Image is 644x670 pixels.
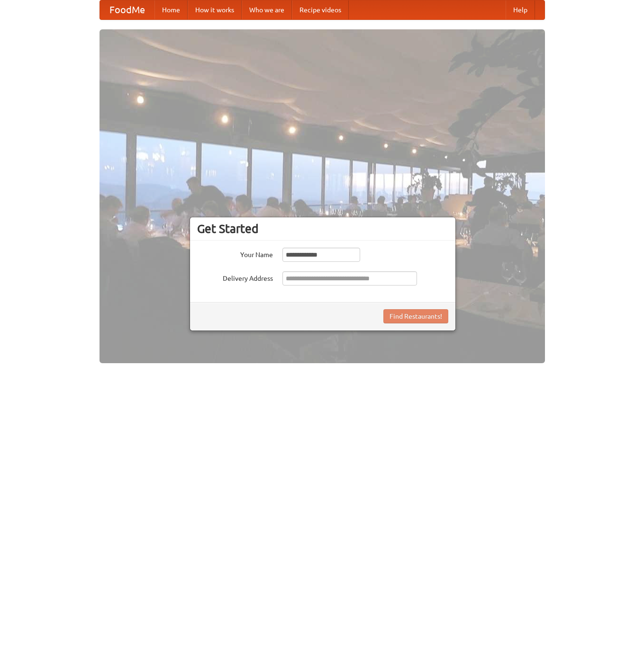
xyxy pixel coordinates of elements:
[292,0,349,19] a: Recipe videos
[197,222,448,236] h3: Get Started
[383,309,448,323] button: Find Restaurants!
[188,0,242,19] a: How it works
[197,248,273,259] label: Your Name
[197,271,273,283] label: Delivery Address
[242,0,292,19] a: Who we are
[506,0,535,19] a: Help
[100,0,154,19] a: FoodMe
[154,0,188,19] a: Home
